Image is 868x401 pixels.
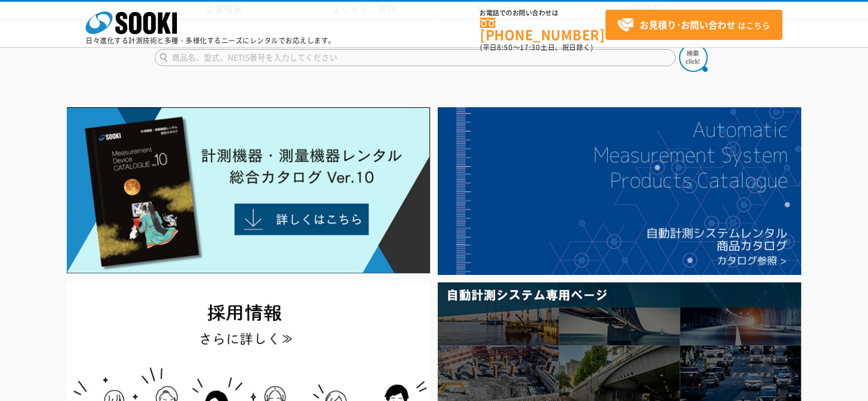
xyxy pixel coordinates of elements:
span: お電話でのお問い合わせは [480,10,605,17]
img: 自動計測システムカタログ [438,107,801,275]
a: お見積り･お問い合わせはこちら [605,10,782,40]
a: [PHONE_NUMBER] [480,18,605,41]
strong: お見積り･お問い合わせ [640,18,736,31]
p: 日々進化する計測技術と多種・多様化するニーズにレンタルでお応えします。 [86,37,336,44]
input: 商品名、型式、NETIS番号を入力してください [155,49,676,66]
span: 8:50 [497,42,513,52]
span: (平日 ～ 土日、祝日除く) [480,42,593,52]
span: はこちら [617,17,770,34]
img: btn_search.png [679,43,708,72]
span: 17:30 [520,42,540,52]
img: Catalog Ver10 [67,107,430,274]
